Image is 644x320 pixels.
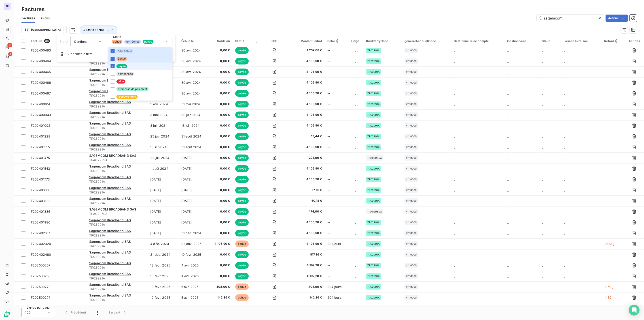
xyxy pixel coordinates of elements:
[89,104,145,109] span: TR02991A
[454,145,455,149] span: _
[89,89,131,93] span: Sagemcom Broadband SAS
[325,142,347,152] td: --
[59,40,69,43] span: Statut
[211,113,230,117] span: 0,00 €
[179,56,208,67] td: 30 avr. 2024
[507,91,508,95] span: _
[406,114,417,116] span: 41110000
[89,218,131,222] span: Sagemcom Broadband SAS
[211,209,230,214] span: 0,00 €
[542,102,543,106] span: _
[542,113,543,117] span: _
[290,199,322,203] span: 60,18 €
[235,90,249,97] span: payée
[31,210,51,213] span: F202401836
[542,156,543,160] span: _
[454,39,502,43] div: Gestionnaire de compte
[235,47,249,54] span: payée
[290,166,322,171] span: 4 106,90 €
[542,91,543,95] span: _
[604,39,622,43] div: Retard
[290,80,322,85] span: 4 106,90 €
[80,26,117,34] button: Statut : Échu , ...
[564,81,565,84] span: _
[179,206,208,217] td: [DATE]
[31,48,51,52] span: F202400463
[235,187,249,193] span: payée
[355,145,356,149] span: _
[211,102,230,106] span: 0,00 €
[211,220,230,225] span: 0,00 €
[31,177,50,181] span: F202401773
[235,208,249,215] span: payée
[325,67,347,77] td: --
[211,48,230,53] span: 0,00 €
[116,79,125,84] span: litige
[507,145,508,149] span: _
[179,88,208,99] td: 30 avr. 2024
[211,80,230,85] span: 0,00 €
[97,310,98,315] span: 1
[179,195,208,206] td: [DATE]
[31,145,50,149] span: F202401355
[31,113,51,117] span: F202400943
[564,210,565,213] span: _
[405,39,448,43] div: generalAccountCode
[325,88,347,99] td: --
[325,99,347,110] td: --
[211,156,230,160] span: 0,00 €
[325,77,347,88] td: --
[406,92,417,95] span: 41110000
[89,154,136,157] span: SAGEMCOM BROADBAND SAS
[148,142,178,152] td: 1 juil. 2024
[179,217,208,228] td: [DATE]
[89,190,145,195] span: TR02991A
[606,15,628,22] button: Actions
[31,156,50,160] span: F202401475
[355,199,356,203] span: _
[454,70,455,74] span: _
[367,167,380,170] span: TR02991A
[629,305,640,316] div: Open Intercom Messenger
[325,163,347,174] td: --
[31,91,51,95] span: F202400467
[89,169,145,173] span: TR02991A
[325,195,347,206] td: --
[290,39,322,43] div: Montant initial
[290,145,322,149] span: 4 106,90 €
[542,48,543,52] span: _
[406,178,417,181] span: 41110000
[4,3,11,10] div: TR
[179,174,208,185] td: [DATE]
[454,59,455,63] span: _
[21,5,44,13] h3: Factures
[89,111,131,114] span: Sagemcom Broadband SAS
[355,167,356,170] span: _
[350,39,361,43] div: Litige
[8,52,12,56] span: 1
[290,156,322,160] span: 228,00 €
[627,39,641,43] div: Actions
[116,64,127,68] span: payée
[325,56,347,67] td: --
[367,124,380,127] span: TR02991A
[507,102,508,106] span: _
[235,176,249,183] span: payée
[367,189,380,191] span: TR02991A
[564,177,565,181] span: _
[31,188,51,192] span: F202401806
[211,145,230,149] span: 0,00 €
[89,175,131,179] span: Sagemcom Broadband SAS
[542,39,558,43] div: Staut
[112,40,122,44] span: échue
[367,178,380,181] span: TR02991A
[406,189,417,191] span: 41110000
[235,144,249,150] span: payée
[325,206,347,217] td: --
[148,110,178,120] td: 3 mai 2024
[89,78,131,82] span: Sagemcom Broadband SAS
[542,210,543,213] span: _
[355,91,356,95] span: _
[4,310,11,317] img: Logo LeanPay
[211,39,230,43] div: Solde dû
